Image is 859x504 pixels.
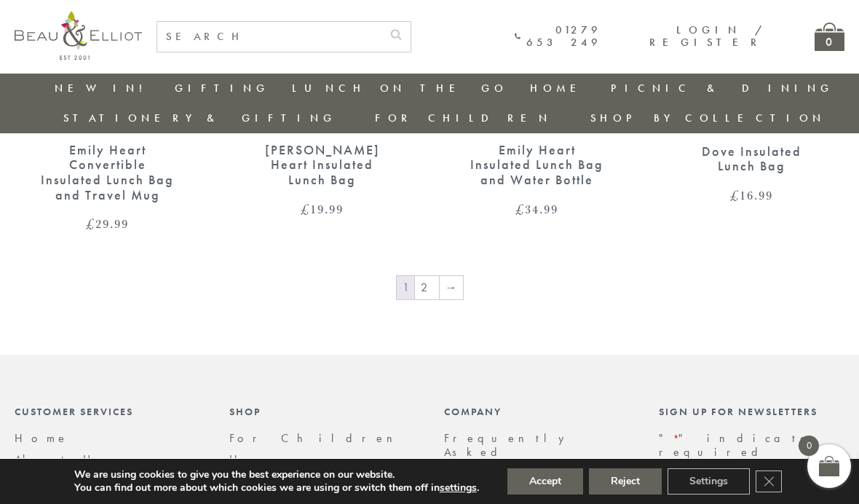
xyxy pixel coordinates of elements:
[255,143,389,188] div: [PERSON_NAME] Heart Insulated Lunch Bag
[63,111,336,125] a: Stationery & Gifting
[440,276,463,299] a: →
[590,111,826,125] a: Shop by collection
[175,81,269,95] a: Gifting
[589,468,662,495] button: Reject
[815,23,844,51] a: 0
[15,275,844,304] nav: Product Pagination
[684,144,819,174] div: Dove Insulated Lunch Bag
[730,186,773,204] bdi: 16.99
[799,436,819,456] span: 0
[229,430,404,446] a: For Children
[301,200,344,218] bdi: 19.99
[74,481,479,495] p: You can find out more about which cookies we are using or switch them off in .
[15,11,142,60] img: logo
[15,406,200,417] div: Customer Services
[515,200,525,218] span: £
[515,24,602,50] a: 01279 653 249
[444,406,630,417] div: Company
[440,481,477,495] button: settings
[397,276,414,299] span: Page 1
[15,430,68,446] a: Home
[292,81,507,95] a: Lunch On The Go
[515,200,558,218] bdi: 34.99
[15,452,111,467] a: About Us
[157,22,381,52] input: SEARCH
[301,200,310,218] span: £
[229,452,283,467] a: Home
[530,81,588,95] a: Home
[86,215,129,232] bdi: 29.99
[415,276,439,299] a: Page 2
[470,143,604,188] div: Emily Heart Insulated Lunch Bag and Water Bottle
[55,81,152,95] a: New in!
[659,432,844,472] p: " " indicates required fields
[756,470,782,492] button: Close GDPR Cookie Banner
[40,143,175,203] div: Emily Heart Convertible Insulated Lunch Bag and Travel Mug
[730,186,740,204] span: £
[375,111,552,125] a: For Children
[611,81,834,95] a: Picnic & Dining
[86,215,95,232] span: £
[507,468,583,495] button: Accept
[659,406,844,417] div: Sign up for newsletters
[649,23,764,50] a: Login / Register
[668,468,750,495] button: Settings
[444,430,572,473] a: Frequently Asked Questions
[229,406,415,417] div: Shop
[74,468,479,481] p: We are using cookies to give you the best experience on our website.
